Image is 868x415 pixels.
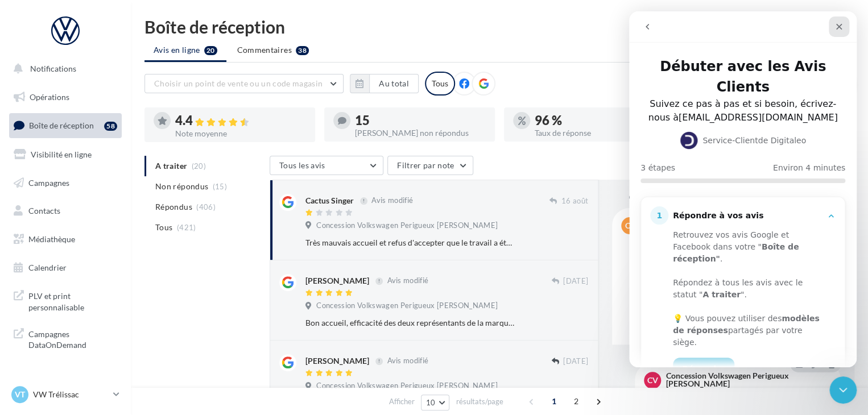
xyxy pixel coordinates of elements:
[30,64,76,73] span: Notifications
[316,301,498,311] span: Concession Volkswagen Perigueux [PERSON_NAME]
[350,74,419,93] button: Au total
[305,317,514,329] div: Bon accueil, efficacité des deux représentants de la marque VW. Découverte du client, engagement,...
[355,114,486,127] div: 15
[7,227,124,251] a: Médiathèque
[213,182,227,191] span: (15)
[625,220,635,231] span: CS
[155,201,192,213] span: Répondus
[28,326,117,351] span: Campagnes DataOnDemand
[426,398,436,407] span: 10
[305,195,354,206] div: Cactus Singer
[561,196,588,206] span: 16 août
[104,122,117,131] div: 58
[44,337,198,369] div: Répondre
[28,206,60,215] span: Contacts
[7,85,124,109] a: Opérations
[33,389,109,400] p: VW Trélissac
[28,177,69,187] span: Campagnes
[9,384,122,405] a: VT VW Trélissac
[389,396,415,407] span: Afficher
[305,355,369,367] div: [PERSON_NAME]
[155,222,172,233] span: Tous
[535,129,666,137] div: Taux de réponse
[30,92,69,102] span: Opérations
[270,156,383,175] button: Tous les avis
[829,376,857,404] iframe: Intercom live chat
[31,150,92,159] span: Visibilité en ligne
[279,160,325,170] span: Tous les avis
[237,44,292,56] span: Commentaires
[535,114,666,127] div: 96 %
[305,275,369,287] div: [PERSON_NAME]
[28,263,67,272] span: Calendrier
[563,356,588,367] span: [DATE]
[155,181,208,192] span: Non répondus
[7,322,124,355] a: Campagnes DataOnDemand
[28,288,117,313] span: PLV et print personnalisable
[144,74,344,93] button: Choisir un point de vente ou un code magasin
[629,11,857,367] iframe: Intercom live chat
[7,199,124,223] a: Contacts
[7,143,124,167] a: Visibilité en ligne
[7,284,124,317] a: PLV et print personnalisable
[7,113,124,138] a: Boîte de réception58
[28,234,75,244] span: Médiathèque
[296,46,309,55] div: 38
[355,129,486,137] div: [PERSON_NAME] non répondus
[154,78,323,88] span: Choisir un point de vente ou un code magasin
[177,223,196,232] span: (421)
[316,381,498,391] span: Concession Volkswagen Perigueux [PERSON_NAME]
[567,392,585,410] span: 2
[316,221,498,231] span: Concession Volkswagen Perigueux [PERSON_NAME]
[563,276,588,287] span: [DATE]
[369,74,419,93] button: Au total
[175,130,306,138] div: Note moyenne
[44,346,105,369] a: Répondre
[387,276,428,285] span: Avis modifié
[545,392,563,410] span: 1
[425,72,455,96] div: Tous
[387,356,428,366] span: Avis modifié
[29,121,94,130] span: Boîte de réception
[387,156,473,175] button: Filtrer par note
[15,389,25,400] span: VT
[7,171,124,195] a: Campagnes
[647,375,658,386] span: CV
[7,256,124,280] a: Calendrier
[666,372,829,388] div: Concession Volkswagen Perigueux [PERSON_NAME]
[175,114,306,127] div: 4.4
[7,57,119,81] button: Notifications
[196,202,216,211] span: (406)
[305,237,514,248] div: Très mauvais accueil et refus d'accepter que le travail a été mal fait... à moi de payer à nouvea...
[144,18,854,35] div: Boîte de réception
[421,395,450,410] button: 10
[456,396,503,407] span: résultats/page
[371,196,413,205] span: Avis modifié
